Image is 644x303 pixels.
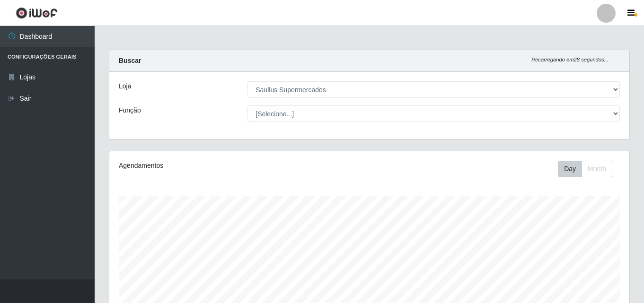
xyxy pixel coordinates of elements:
[119,81,131,91] label: Loja
[582,161,612,177] button: Month
[558,161,620,177] div: Toolbar with button groups
[531,57,609,62] i: Recarregando em 28 segundos...
[119,161,319,171] div: Agendamentos
[119,105,141,115] label: Função
[16,7,58,19] img: CoreUI Logo
[558,161,612,177] div: First group
[119,57,141,64] strong: Buscar
[558,161,582,177] button: Day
